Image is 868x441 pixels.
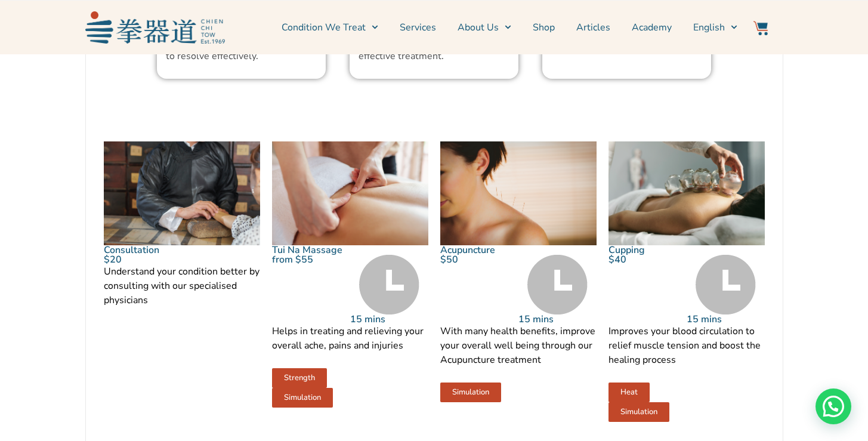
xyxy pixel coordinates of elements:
a: Services [400,13,436,42]
span: Simulation [452,388,489,396]
a: Academy [632,13,672,42]
a: Cupping [608,243,645,257]
a: About Us [458,13,511,42]
span: Simulation [620,408,657,416]
a: Articles [576,13,610,42]
a: English [693,13,737,42]
p: $40 [608,255,687,264]
a: Shop [533,13,555,42]
a: Simulation [440,383,501,402]
p: $20 [104,255,260,264]
p: from $55 [272,255,350,264]
p: With many health benefits, improve your overall well being through our Acupuncture treatment [440,324,597,367]
a: Acupuncture [440,243,495,257]
span: Heat [620,388,638,396]
a: Simulation [272,388,333,408]
p: 15 mins [687,314,765,324]
a: Strength [272,368,327,388]
p: $50 [440,255,518,264]
p: Understand your condition better by consulting with our specialised physicians [104,264,260,307]
a: Heat [608,383,650,402]
nav: Menu [231,13,738,42]
a: Condition We Treat [282,13,378,42]
p: 15 mins [518,314,597,324]
span: Simulation [284,394,321,402]
p: 15 mins [350,314,428,324]
p: Helps in treating and relieving your overall ache, pains and injuries [272,324,428,353]
p: Improves your blood circulation to relief muscle tension and boost the healing process [608,324,765,367]
span: English [693,20,725,35]
img: Time Grey [696,255,756,314]
a: Simulation [608,402,669,422]
img: Time Grey [359,255,419,314]
span: Strength [284,374,315,382]
a: Tui Na Massage [272,243,342,257]
img: Time Grey [527,255,588,314]
a: Consultation [104,243,159,257]
img: Website Icon-03 [753,21,768,35]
